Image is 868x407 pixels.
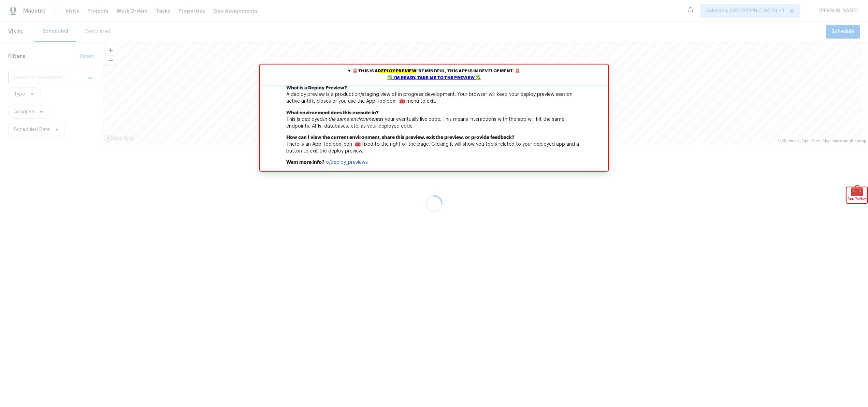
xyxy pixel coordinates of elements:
a: o/deploy_previews [326,160,368,165]
a: Mapbox homepage [104,134,134,142]
button: Zoom out [106,55,116,65]
a: Improve this map [833,139,866,143]
div: 🧰App Toolbox [847,187,867,203]
p: A deploy preview is a production/staging view of in progress development. Your browser will keep ... [260,85,608,110]
span: 🧰 [847,187,867,194]
b: What environment does this execute in? [286,111,379,115]
p: There is an App Toolbox icon 🧰 fixed to the right of the page. Clicking it will show you tools re... [260,134,608,159]
mark: deploy preview [378,69,416,73]
span: Zoom out [106,56,116,65]
p: This is deployed as your eventually live code. This means interactions with the app will hit the ... [260,110,608,135]
em: in the same environment [323,117,378,122]
b: Want more info? [286,160,324,165]
summary: 🚨 This is adeploy preview! Be mindful, this app is in development. 🚨✅ I'm ready, take me to the p... [260,64,608,85]
div: ✅ I'm ready, take me to the preview ✅ [262,75,606,82]
span: App Toolbox [848,195,866,202]
a: OpenStreetMap [797,139,830,143]
a: Mapbox [778,139,796,143]
b: How can I view the current environment, share this preview, exit the preview, or provide feedback? [286,135,515,140]
b: What is a Deploy Preview? [286,86,347,90]
button: Zoom in [106,45,116,55]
